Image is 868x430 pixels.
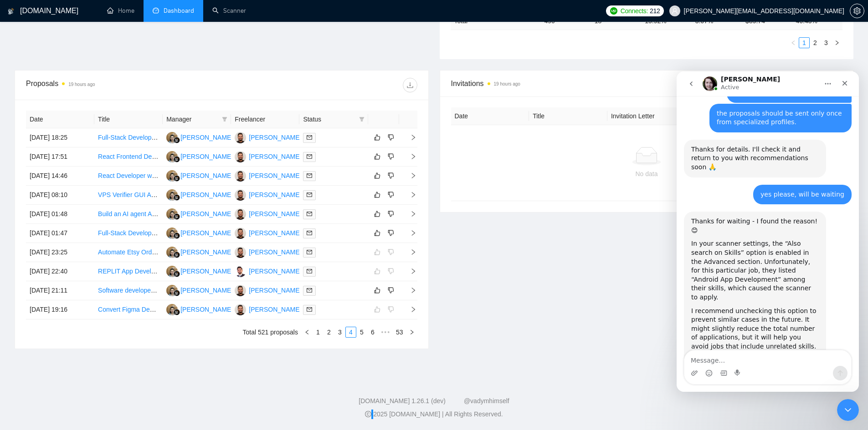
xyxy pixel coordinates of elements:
[378,327,393,338] span: •••
[174,290,180,296] img: gigradar-bm.png
[180,266,233,276] div: [PERSON_NAME]
[249,190,301,200] div: [PERSON_NAME]
[494,81,520,86] time: 19 hours ago
[235,228,246,239] img: AA
[249,152,301,162] div: [PERSON_NAME]
[307,135,312,140] span: mail
[166,305,233,313] a: ES[PERSON_NAME]
[68,82,95,87] time: 19 hours ago
[385,228,396,238] button: dislike
[307,154,312,159] span: mail
[451,78,842,89] span: Invitations
[249,228,301,238] div: [PERSON_NAME]
[166,172,233,179] a: ES[PERSON_NAME]
[307,173,312,178] span: mail
[180,209,233,219] div: [PERSON_NAME]
[7,140,149,359] div: Thanks for waiting - I found the reason! 😊In your scanner settings, the “Also search on Skills” o...
[15,146,142,163] div: Thanks for waiting - I found the reason! 😊
[94,300,163,319] td: Convert Figma Design to Responsive Static Website
[249,209,301,219] div: [PERSON_NAME]
[26,147,94,167] td: [DATE] 17:51
[222,116,227,122] span: filter
[249,247,301,257] div: [PERSON_NAME]
[821,37,832,48] li: 3
[403,134,416,141] span: right
[393,327,406,338] li: 53
[26,186,94,205] td: [DATE] 08:10
[180,228,233,238] div: [PERSON_NAME]
[388,210,394,218] span: dislike
[235,170,246,182] img: AA
[307,230,312,236] span: mail
[307,307,312,312] span: mail
[385,208,396,219] button: dislike
[166,114,218,124] span: Manager
[26,128,94,147] td: [DATE] 18:25
[403,230,416,236] span: right
[235,247,246,258] img: AA
[15,235,142,307] div: I recommend unchecking this option to prevent similar cases in the future. It might slightly redu...
[166,304,178,315] img: ES
[372,132,383,143] button: like
[324,327,334,338] li: 2
[372,208,383,219] button: like
[403,268,416,274] span: right
[180,285,233,295] div: [PERSON_NAME]
[156,294,171,309] button: Send a message…
[235,248,301,255] a: AA[PERSON_NAME]
[166,285,178,296] img: ES
[374,191,380,198] span: like
[166,133,233,141] a: ES[PERSON_NAME]
[610,7,617,15] img: upwork-logo.png
[313,327,324,338] li: 1
[385,132,396,143] button: dislike
[94,224,163,243] td: Full-Stack Developer for Financial App MVP
[174,271,180,277] img: gigradar-bm.png
[249,304,301,314] div: [PERSON_NAME]
[406,327,417,338] li: Next Page
[26,243,94,262] td: [DATE] 23:25
[235,208,246,220] img: AA
[799,38,809,48] a: 1
[180,152,233,162] div: [PERSON_NAME]
[403,249,416,255] span: right
[403,81,417,89] span: download
[307,249,312,255] span: mail
[374,210,380,218] span: like
[98,287,318,294] a: Software developer for Trucking TMS needed. Must have previous experience
[313,327,323,337] a: 1
[26,300,94,319] td: [DATE] 19:16
[15,168,142,230] div: In your scanner settings, the “Also search on Skills” option is enabled in the Advanced section. ...
[235,210,301,217] a: AA[PERSON_NAME]
[166,191,233,198] a: ES[PERSON_NAME]
[788,37,799,48] button: left
[235,304,246,315] img: AA
[94,111,163,128] th: Title
[403,287,416,293] span: right
[94,262,163,281] td: REPLIT App Development for Sales- Supplier-Driver Connection
[174,252,180,258] img: gigradar-bm.png
[249,171,301,181] div: [PERSON_NAME]
[166,248,233,255] a: ES[PERSON_NAME]
[8,279,175,294] textarea: Message…
[180,247,233,257] div: [PERSON_NAME]
[174,309,180,315] img: gigradar-bm.png
[235,133,301,141] a: AA[PERSON_NAME]
[393,327,406,337] a: 53
[621,6,648,16] span: Connects:
[409,329,415,335] span: right
[98,248,231,256] a: Automate Etsy Orders to Google Sheet via n8n
[8,4,14,19] img: logo
[26,224,94,243] td: [DATE] 01:47
[368,327,378,337] a: 6
[791,40,796,46] span: left
[94,186,163,205] td: VPS Verifier GUI App Development
[94,281,163,300] td: Software developer for Trucking TMS needed. Must have previous experience
[166,228,178,239] img: ES
[98,306,246,313] a: Convert Figma Design to Responsive Static Website
[166,210,233,217] a: ES[PERSON_NAME]
[235,189,246,201] img: AA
